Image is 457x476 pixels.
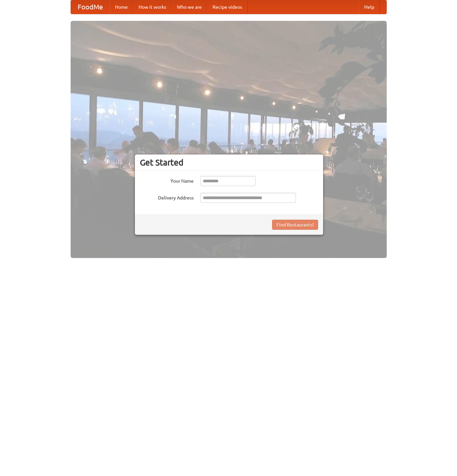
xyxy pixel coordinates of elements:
[140,176,194,184] label: Your Name
[71,0,110,14] a: FoodMe
[207,0,247,14] a: Recipe videos
[140,157,318,168] h3: Get Started
[110,0,133,14] a: Home
[172,0,207,14] a: Who we are
[133,0,172,14] a: How it works
[359,0,380,14] a: Help
[140,193,194,201] label: Delivery Address
[272,220,318,230] button: Find Restaurants!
